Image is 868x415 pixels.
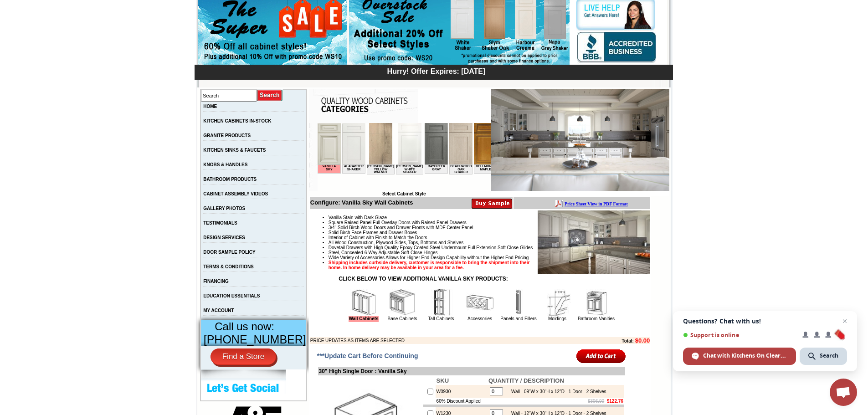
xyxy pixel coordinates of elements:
[839,316,850,327] span: Close chat
[329,255,529,260] span: Wide Variety of Accessories Allows for Higher End Design Capability without the Higher End Pricing
[437,377,449,384] b: SKU
[203,235,245,240] a: DESIGN SERVICES
[10,1,74,9] a: Price Sheet View in PDF Format
[505,289,532,316] img: Panels and Fillers
[310,199,413,206] b: Configure: Vanilla Sky Wall Cabinets
[10,4,74,9] b: Price Sheet View in PDF Format
[257,89,283,102] input: Submit
[339,276,508,282] strong: CLICK BELOW TO VIEW ADDITIONAL VANILLA SKY PRODUCTS:
[820,352,838,360] span: Search
[203,104,217,109] a: HOME
[538,210,650,274] img: Product Image
[683,332,796,338] span: Support is online
[329,235,427,240] span: Interior of Cabinet with Finish to Match the Doors
[203,220,237,225] a: TESTIMONIALS
[703,352,787,360] span: Chat with Kitchens On Clearance
[800,348,847,365] div: Search
[203,162,247,167] a: KNOBS & HANDLES
[310,337,572,344] td: PRICE UPDATES AS ITEMS ARE SELECTED
[199,66,673,76] div: Hurry! Offer Expires: [DATE]
[203,148,266,153] a: KITCHEN SINKS & FAUCETS
[436,398,488,405] td: 60% Discount Applied
[329,230,417,235] span: Solid Birch Face Frames and Drawer Boxes
[203,133,251,138] a: GRANITE PRODUCTS
[607,399,623,404] b: $122.76
[588,399,604,404] s: $306.90
[1,2,9,10] img: pdf.png
[203,264,254,269] a: TERMS & CONDITIONS
[576,348,626,364] input: Add to Cart
[329,220,467,225] span: Square Raised Panel Full Overlay Doors with Raised Panel Drawers
[317,352,418,359] span: ***Update Cart Before Continuing
[507,389,606,394] div: Wall - 09"W x 30"H x 12"D - 1 Door - 2 Shelves
[329,260,530,270] strong: Shipping includes curbside delivery, customer is responsible to bring the shipment into their hom...
[318,367,625,375] td: 30" High Single Door : Vanilla Sky
[156,41,180,51] td: Bellmonte Maple
[329,215,387,220] span: Vanilla Stain with Dark Glaze
[683,318,847,325] span: Questions? Chat with us!
[621,338,633,343] b: Total:
[203,293,260,298] a: EDUCATION ESSENTIALS
[544,289,571,316] img: Moldings
[467,316,492,321] a: Accessories
[329,240,463,245] span: All Wood Construction, Plywood Sides, Tops, Bottoms and Shelves
[203,250,255,255] a: DOOR SAMPLE POLICY
[488,377,564,384] b: QUANTITY / DESCRIPTION
[582,289,610,316] img: Bathroom Vanities
[329,250,438,255] span: Steel, Concealed 6-Way Adjustable Soft-Close Hinges
[428,316,454,321] a: Tall Cabinets
[389,289,416,316] img: Base Cabinets
[203,308,234,313] a: MY ACCOUNT
[466,289,493,316] img: Accessories
[436,385,488,398] td: W0930
[203,118,271,123] a: KITCHEN CABINETS IN-STOCK
[387,316,417,321] a: Base Cabinets
[830,379,857,406] div: Open chat
[349,316,378,322] a: Wall Cabinets
[203,177,257,182] a: BATHROOM PRODUCTS
[329,225,473,230] span: 3/4" Solid Birch Wood Doors and Drawer Fronts with MDF Center Panel
[203,279,229,284] a: FINANCING
[635,337,650,344] b: $0.00
[211,348,277,365] a: Find a Store
[329,245,533,250] span: Dovetail Drawers with High Quality Epoxy Coated Steel Undermount Full Extension Soft Close Glides
[350,289,377,316] img: Wall Cabinets
[203,206,245,211] a: GALLERY PHOTOS
[427,289,455,316] img: Tall Cabinets
[491,89,669,191] img: Vanilla Sky
[215,320,274,333] span: Call us now:
[578,316,615,321] a: Bathroom Vanities
[683,348,796,365] div: Chat with Kitchens On Clearance
[382,191,426,196] b: Select Cabinet Style
[500,316,536,321] a: Panels and Fillers
[548,316,566,321] a: Moldings
[203,191,268,196] a: CABINET ASSEMBLY VIDEOS
[204,333,306,346] span: [PHONE_NUMBER]
[318,123,491,191] iframe: Browser incompatible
